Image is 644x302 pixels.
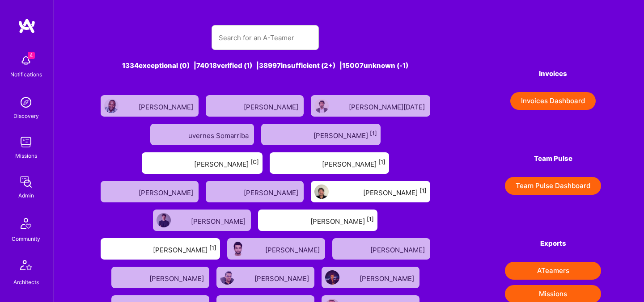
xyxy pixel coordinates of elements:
img: User Avatar [231,242,245,256]
a: User AvatarNot Scrubbed[PERSON_NAME] [318,263,423,292]
img: Not fully vetted [281,129,292,140]
img: Not Scrubbed [226,186,237,197]
a: User AvatarNot fully vettedHigh Potential User[PERSON_NAME][1] [254,206,381,235]
div: [PERSON_NAME] [322,157,386,169]
img: User Avatar [314,185,329,199]
div: [PERSON_NAME] [254,272,311,283]
a: User AvatarNot fully vettedHigh Potential User[PERSON_NAME][1] [97,235,224,263]
a: User AvatarNot Scrubbed[PERSON_NAME] [224,235,329,263]
img: Not Scrubbed [237,272,247,283]
sup: [1] [370,130,377,137]
img: Not Scrubbed [342,272,352,283]
div: [PERSON_NAME] [360,272,416,283]
a: User AvatarNot Scrubbed[PERSON_NAME] [329,235,434,263]
img: User Avatar [104,185,119,199]
div: Missions [15,151,37,160]
a: User AvatarNot fully vettedHigh Potential User[PERSON_NAME][1] [307,177,434,206]
img: User Avatar [104,99,119,113]
img: admin teamwork [17,173,35,191]
a: User AvatarNot Scrubbed[PERSON_NAME] [97,177,202,206]
img: User Avatar [145,156,160,170]
sup: [1] [367,216,374,222]
div: [PERSON_NAME] [191,214,247,226]
div: Community [12,234,40,243]
div: [PERSON_NAME] [370,243,427,255]
a: User AvatarNot fully vettedHigh Potential User[PERSON_NAME][C] [138,149,266,177]
img: User Avatar [262,213,276,227]
input: Search for an A-Teamer [219,26,312,49]
img: Not Scrubbed [170,129,181,140]
sup: [C] [250,159,259,165]
img: User Avatar [115,270,129,285]
div: [PERSON_NAME] [194,157,259,169]
img: Not Scrubbed [121,101,131,111]
img: Not fully vetted [278,215,289,226]
a: User AvatarNot Scrubbed[PERSON_NAME][DATE] [307,92,434,120]
img: High Potential User [345,186,356,197]
img: Not Scrubbed [331,101,342,111]
img: Not Scrubbed [352,243,363,254]
sup: [1] [419,187,427,194]
img: User Avatar [209,99,224,113]
div: [PERSON_NAME] [310,214,374,226]
a: User AvatarNot Scrubbed[PERSON_NAME] [202,92,307,120]
img: Not Scrubbed [226,101,237,111]
img: User Avatar [220,270,234,285]
h4: Invoices [505,70,601,78]
sup: [1] [209,244,216,251]
img: User Avatar [104,242,119,256]
a: User AvatarNot Scrubbed[PERSON_NAME] [213,263,318,292]
div: 1334 exceptional (0) | 74018 verified (1) | 38997 insufficient (2+) | 15007 unknown (-1) [97,61,434,70]
a: User AvatarNot fully vettedHigh Potential User[PERSON_NAME][1] [258,120,384,149]
button: Team Pulse Dashboard [505,177,601,195]
img: High Potential User [176,158,187,168]
h4: Team Pulse [505,155,601,163]
img: Not Scrubbed [131,272,142,283]
img: Not Scrubbed [173,215,184,226]
img: User Avatar [154,127,168,142]
div: [PERSON_NAME] [244,100,300,112]
img: Not fully vetted [121,243,131,254]
img: logo [18,18,36,34]
div: [PERSON_NAME] [139,186,195,197]
a: User AvatarNot Scrubbed[PERSON_NAME] [149,206,254,235]
div: [PERSON_NAME] [265,243,322,255]
img: Not fully vetted [162,158,173,168]
a: User AvatarNot fully vettedHigh Potential User[PERSON_NAME][1] [266,149,393,177]
img: User Avatar [336,242,350,256]
img: Architects [15,256,37,277]
button: Invoices Dashboard [510,92,596,110]
img: User Avatar [157,213,171,227]
img: User Avatar [265,127,279,142]
div: [PERSON_NAME] [244,186,300,197]
div: [PERSON_NAME] [139,100,195,112]
img: User Avatar [325,270,339,285]
img: High Potential User [304,158,315,168]
img: Not fully vetted [290,158,301,168]
div: Architects [13,277,39,287]
img: Not fully vetted [331,186,342,197]
img: User Avatar [209,185,224,199]
img: Community [15,213,37,234]
img: Not Scrubbed [247,243,258,254]
div: [PERSON_NAME] [153,243,216,255]
div: [PERSON_NAME] [363,186,427,197]
a: User AvatarNot Scrubbed[PERSON_NAME] [97,92,202,120]
img: discovery [17,93,35,111]
span: 4 [28,52,35,59]
h4: Exports [505,239,601,247]
div: uvernes Somarriba [188,129,250,140]
div: [PERSON_NAME] [149,272,206,283]
img: Not Scrubbed [121,186,131,197]
img: High Potential User [135,243,146,254]
img: High Potential User [292,215,303,226]
img: User Avatar [314,99,329,113]
a: User AvatarNot Scrubbeduvernes Somarriba [147,120,258,149]
img: bell [17,52,35,70]
div: Discovery [13,111,39,121]
div: Notifications [10,70,42,79]
a: Invoices Dashboard [505,92,601,110]
div: [PERSON_NAME][DATE] [349,100,427,112]
button: ATeamers [505,262,601,280]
